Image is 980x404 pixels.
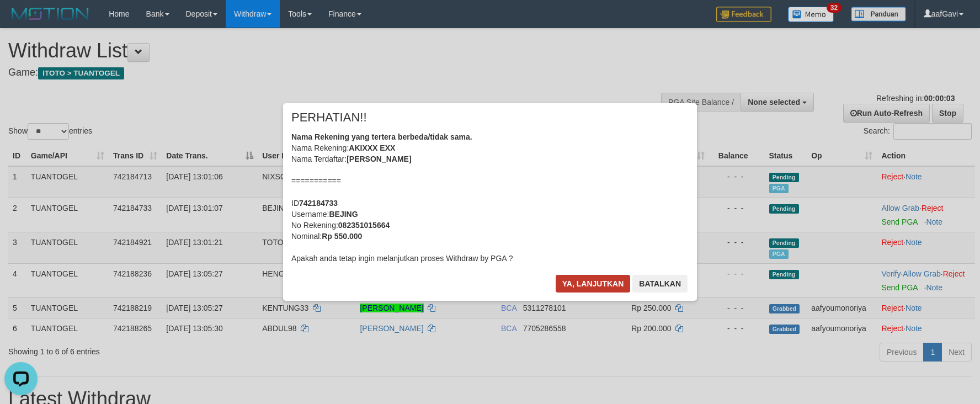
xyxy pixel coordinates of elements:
b: 082351015664 [338,221,390,230]
b: [PERSON_NAME] [347,155,411,163]
span: PERHATIAN!! [291,112,367,123]
b: BEJING [329,210,358,219]
b: AKIXXX EXX [349,143,395,152]
b: 742184733 [299,199,338,208]
button: Batalkan [632,275,688,293]
button: Ya, lanjutkan [556,275,631,293]
div: Nama Rekening: Nama Terdaftar: =========== ID Username: No Rekening: Nominal: Apakah anda tetap i... [291,131,689,264]
b: Rp 550.000 [322,232,362,241]
b: Nama Rekening yang tertera berbeda/tidak sama. [291,132,472,141]
button: Open LiveChat chat widget [4,4,38,38]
